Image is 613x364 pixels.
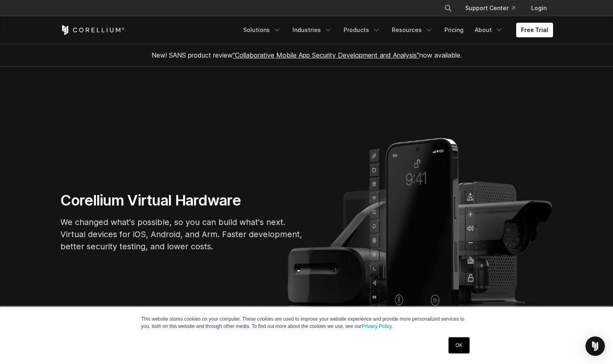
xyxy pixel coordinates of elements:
[441,1,455,15] button: Search
[238,23,286,37] a: Solutions
[585,336,605,356] div: Open Intercom Messenger
[141,315,472,330] p: This website stores cookies on your computer. These cookies are used to improve your website expe...
[288,23,337,37] a: Industries
[387,23,438,37] a: Resources
[339,23,385,37] a: Products
[152,51,462,59] span: New! SANS product review now available.
[362,323,393,329] a: Privacy Policy.
[60,216,303,253] p: We changed what's possible, so you can build what's next. Virtual devices for iOS, Android, and A...
[440,23,468,37] a: Pricing
[525,1,553,15] a: Login
[233,51,419,59] a: "Collaborative Mobile App Security Development and Analysis"
[434,1,553,15] div: Navigation Menu
[459,1,521,15] a: Support Center
[60,25,125,35] a: Corellium Home
[238,23,553,37] div: Navigation Menu
[60,191,303,210] h1: Corellium Virtual Hardware
[449,337,469,353] a: OK
[516,23,553,37] a: Free Trial
[470,23,508,37] a: About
